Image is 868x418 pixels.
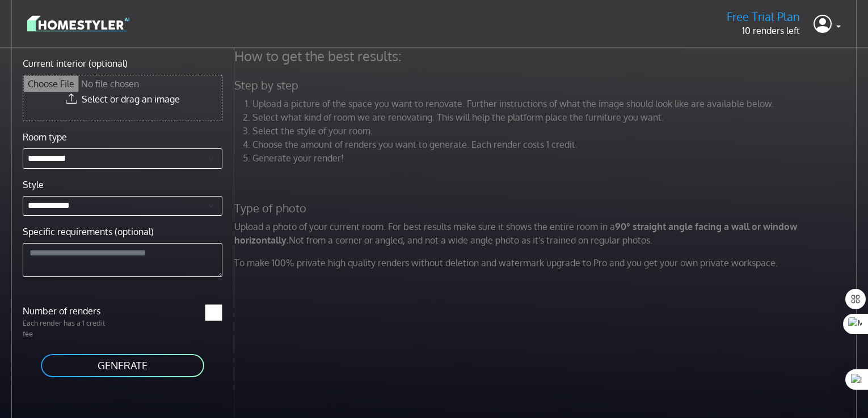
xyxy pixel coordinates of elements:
li: Upload a picture of the space you want to renovate. Further instructions of what the image should... [252,97,859,110]
label: Style [23,178,44,191]
li: Generate your render! [252,151,859,165]
li: Choose the amount of renders you want to generate. Each render costs 1 credit. [252,138,859,151]
label: Number of renders [16,304,123,318]
label: Room type [23,130,67,144]
p: To make 100% private high quality renders without deletion and watermark upgrade to Pro and you g... [227,256,866,270]
h5: Free Trial Plan [727,10,800,24]
li: Select what kind of room we are renovating. This will help the platform place the furniture you w... [252,110,859,124]
label: Current interior (optional) [23,57,128,70]
li: Select the style of your room. [252,124,859,138]
label: Specific requirements (optional) [23,225,154,238]
h4: How to get the best results: [227,48,866,65]
h5: Type of photo [227,201,866,215]
h5: Step by step [227,78,866,92]
p: Upload a photo of your current room. For best results make sure it shows the entire room in a Not... [227,220,866,247]
p: Each render has a 1 credit fee [16,318,123,339]
p: 10 renders left [727,24,800,37]
img: logo-3de290ba35641baa71223ecac5eacb59cb85b4c7fdf211dc9aaecaaee71ea2f8.svg [27,14,129,33]
button: GENERATE [40,353,205,378]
